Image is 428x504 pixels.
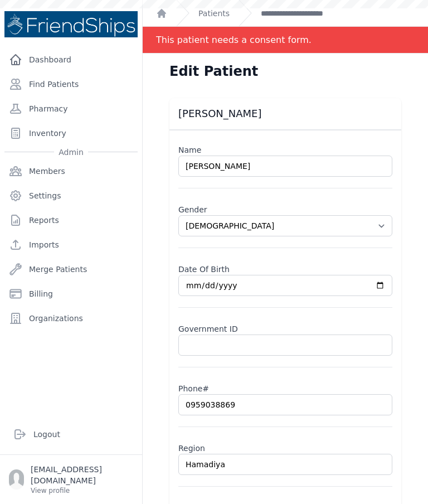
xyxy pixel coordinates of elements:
[156,27,312,53] div: This patient needs a consent form.
[4,73,138,95] a: Find Patients
[178,379,392,394] label: Phone#
[178,200,392,215] label: Gender
[4,185,138,207] a: Settings
[4,234,138,256] a: Imports
[4,209,138,231] a: Reports
[4,283,138,305] a: Billing
[169,62,258,80] h1: Edit Patient
[4,49,138,71] a: Dashboard
[4,160,138,182] a: Members
[143,27,428,54] div: Notification
[4,307,138,329] a: Organizations
[31,464,133,486] p: [EMAIL_ADDRESS][DOMAIN_NAME]
[9,423,133,445] a: Logout
[4,11,138,37] img: Medical Missions EMR
[31,486,133,495] p: View profile
[178,438,392,454] label: Region
[178,259,392,275] label: Date Of Birth
[54,147,88,158] span: Admin
[4,98,138,120] a: Pharmacy
[178,140,392,156] label: Name
[4,258,138,280] a: Merge Patients
[198,8,230,19] a: Patients
[178,319,392,335] label: Government ID
[9,464,133,495] a: [EMAIL_ADDRESS][DOMAIN_NAME] View profile
[178,107,392,120] h3: [PERSON_NAME]
[4,122,138,144] a: Inventory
